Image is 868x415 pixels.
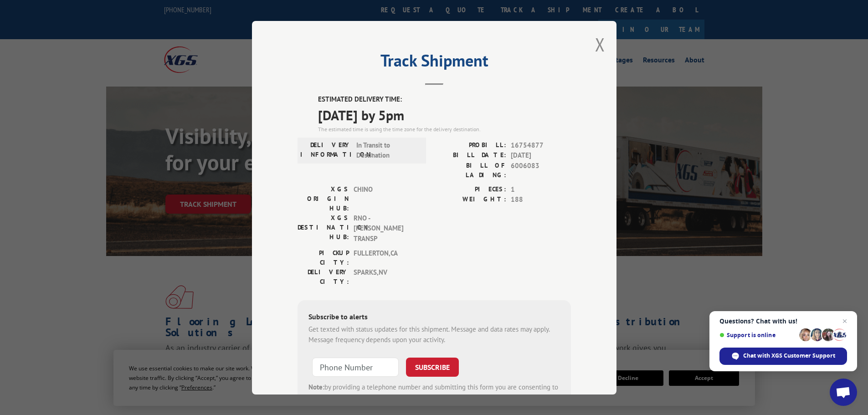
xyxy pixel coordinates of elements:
label: PROBILL: [434,140,506,150]
span: [DATE] by 5pm [318,104,571,125]
a: Open chat [830,379,857,406]
div: Get texted with status updates for this shipment. Message and data rates may apply. Message frequ... [308,324,560,345]
div: by providing a telephone number and submitting this form you are consenting to be contacted by SM... [308,382,560,413]
span: Chat with XGS Customer Support [719,348,847,365]
label: PICKUP CITY: [298,248,349,267]
span: 188 [511,195,571,205]
input: Phone Number [312,358,399,377]
span: 16754877 [511,140,571,150]
span: Questions? Chat with us! [719,318,847,325]
button: Close modal [595,32,605,56]
span: CHINO [354,184,415,213]
span: 1 [511,184,571,195]
span: In Transit to Destination [356,140,418,160]
strong: Note: [308,383,324,391]
span: RNO - [PERSON_NAME] TRANSP [354,213,415,244]
button: SUBSCRIBE [406,358,459,377]
span: 6006083 [511,160,571,179]
label: XGS DESTINATION HUB: [298,213,349,244]
span: Support is online [719,332,796,338]
label: DELIVERY CITY: [298,267,349,287]
label: ESTIMATED DELIVERY TIME: [318,94,571,105]
label: WEIGHT: [434,195,506,205]
label: PIECES: [434,184,506,195]
label: BILL OF LADING: [434,160,506,179]
label: DELIVERY INFORMATION: [300,140,352,160]
span: FULLERTON , CA [354,248,415,267]
label: BILL DATE: [434,150,506,161]
div: The estimated time is using the time zone for the delivery destination. [318,125,571,133]
h2: Track Shipment [298,54,571,72]
label: XGS ORIGIN HUB: [298,184,349,213]
span: SPARKS , NV [354,267,415,287]
div: Subscribe to alerts [308,311,560,324]
span: [DATE] [511,150,571,161]
span: Chat with XGS Customer Support [743,352,835,360]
